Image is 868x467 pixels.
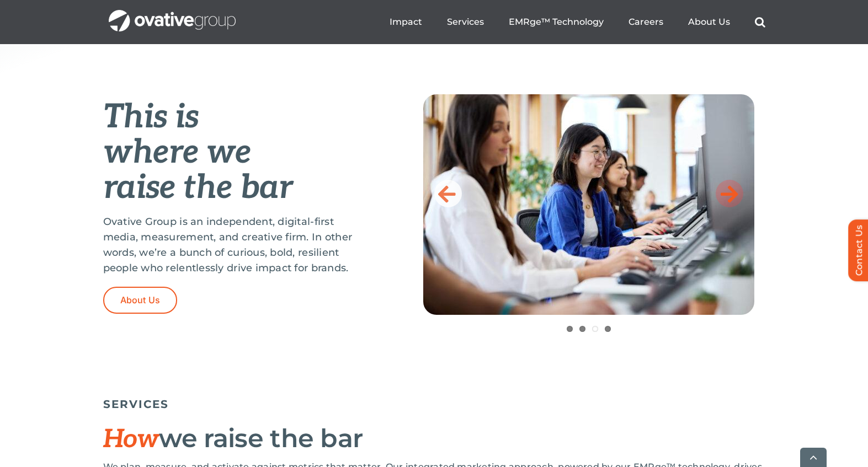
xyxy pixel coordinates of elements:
a: About Us [688,17,730,28]
a: Search [755,17,765,28]
a: 4 [605,326,611,332]
a: 1 [567,326,573,332]
span: How [103,424,159,455]
a: Impact [390,17,422,28]
a: EMRge™ Technology [509,17,604,28]
h2: we raise the bar [103,425,765,453]
nav: Menu [390,4,765,40]
a: 2 [579,326,585,332]
h5: SERVICES [103,398,765,411]
a: OG_Full_horizontal_WHT [109,9,236,19]
em: where we [103,133,252,173]
p: Ovative Group is an independent, digital-first media, measurement, and creative firm. In other wo... [103,214,368,276]
span: About Us [120,295,161,305]
a: 3 [592,326,598,332]
em: This is [103,98,199,137]
a: About Us [103,287,178,314]
em: raise the bar [103,168,292,208]
a: Careers [629,17,663,28]
img: Home-Raise-the-Bar-3-scaled.jpg [423,94,754,315]
a: Services [447,17,484,28]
